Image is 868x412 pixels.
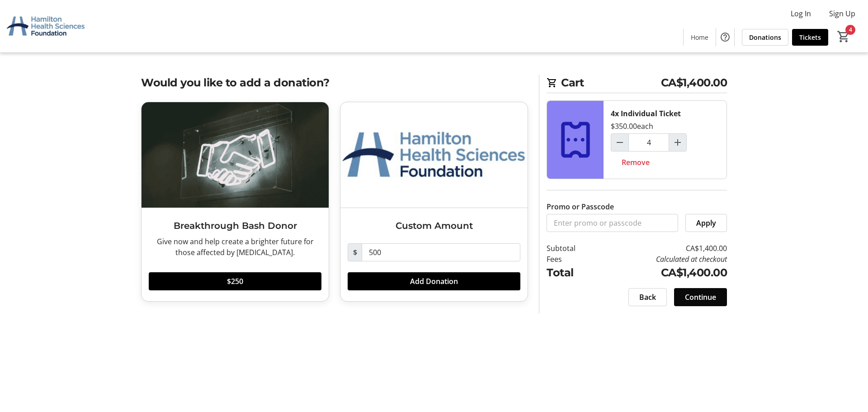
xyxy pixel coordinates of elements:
button: Log In [783,6,818,21]
input: Enter promo or passcode [547,214,678,232]
a: Donations [742,29,788,46]
span: Back [639,292,656,303]
h3: Custom Amount [348,219,520,232]
button: Add Donation [348,272,520,290]
h2: Would you like to add a donation? [141,75,528,91]
div: $350.00 each [611,121,653,132]
td: Calculated at checkout [599,254,727,265]
button: Help [716,28,734,46]
img: Hamilton Health Sciences Foundation's Logo [5,4,86,49]
button: Back [628,288,667,306]
td: Subtotal [547,243,599,254]
button: Decrement by one [611,134,628,151]
td: Fees [547,254,599,265]
button: Sign Up [822,6,863,21]
span: Add Donation [410,276,458,287]
span: $250 [227,276,243,287]
span: Donations [749,33,781,42]
button: Cart [835,28,852,45]
td: CA$1,400.00 [599,243,727,254]
span: Sign Up [829,8,855,19]
span: Continue [685,292,716,303]
div: 4x Individual Ticket [611,108,681,119]
label: Promo or Passcode [547,201,614,212]
span: Apply [696,218,716,228]
h2: Cart [547,75,727,93]
button: Continue [674,288,727,306]
div: Give now and help create a brighter future for those affected by [MEDICAL_DATA]. [149,236,321,258]
td: Total [547,265,599,281]
button: Remove [611,153,660,171]
img: Custom Amount [340,102,528,208]
img: Breakthrough Bash Donor [142,102,329,208]
a: Tickets [792,29,828,46]
input: Donation Amount [362,243,520,261]
button: Increment by one [669,134,686,151]
a: Home [684,29,716,46]
span: Log In [791,8,811,19]
span: CA$1,400.00 [661,75,727,91]
span: Tickets [799,33,821,42]
span: $ [348,243,362,261]
h3: Breakthrough Bash Donor [149,219,321,232]
button: Apply [685,214,727,232]
button: $250 [149,272,321,290]
td: CA$1,400.00 [599,265,727,281]
span: Home [691,33,708,42]
input: Individual Ticket Quantity [628,133,669,152]
span: Remove [622,157,650,168]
